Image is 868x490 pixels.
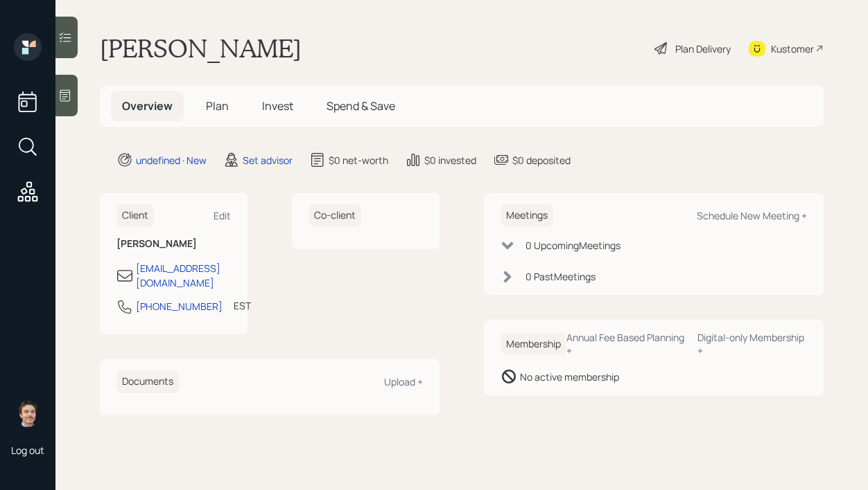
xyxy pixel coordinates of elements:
div: 0 Past Meeting s [526,269,596,284]
div: No active membership [520,370,619,384]
h6: Membership [501,333,566,356]
span: Overview [122,98,173,114]
h6: Client [116,204,154,227]
h6: Documents [116,370,179,393]
h1: [PERSON_NAME] [100,33,302,64]
div: Digital-only Membership + [697,331,807,357]
div: EST [234,298,251,313]
span: Invest [262,98,293,114]
div: $0 deposited [512,153,571,167]
div: Log out [11,444,44,457]
h6: Meetings [501,204,553,227]
div: Schedule New Meeting + [697,209,807,222]
div: [EMAIL_ADDRESS][DOMAIN_NAME] [136,261,231,290]
h6: [PERSON_NAME] [116,238,231,250]
div: Set advisor [243,153,293,167]
div: $0 invested [424,153,476,167]
span: Plan [206,98,229,114]
h6: Co-client [309,204,361,227]
div: Annual Fee Based Planning + [566,331,686,357]
img: robby-grisanti-headshot.png [14,399,42,427]
div: $0 net-worth [329,153,388,167]
div: Kustomer [771,42,814,56]
div: [PHONE_NUMBER] [136,299,223,314]
div: Plan Delivery [675,42,731,56]
div: undefined · New [136,153,207,167]
div: 0 Upcoming Meeting s [526,238,620,253]
span: Spend & Save [327,98,395,114]
div: Upload + [384,375,423,388]
div: Edit [214,209,231,222]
